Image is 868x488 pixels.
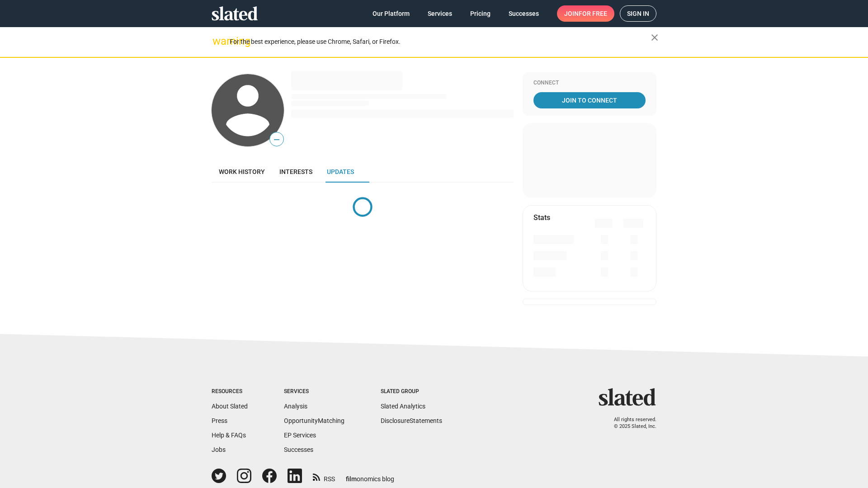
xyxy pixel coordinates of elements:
span: Interests [279,168,312,175]
a: Our Platform [365,5,417,22]
a: OpportunityMatching [284,417,344,424]
div: Services [284,388,344,395]
a: Work history [212,161,272,183]
mat-icon: warning [212,36,223,47]
span: Sign in [627,6,649,21]
a: Press [212,417,227,424]
span: for free [579,5,607,22]
span: film [346,475,357,483]
a: About Slated [212,403,248,410]
a: Slated Analytics [381,403,425,410]
div: Resources [212,388,248,395]
span: — [270,134,283,145]
a: Pricing [463,5,498,22]
p: All rights reserved. © 2025 Slated, Inc. [604,417,656,430]
span: Join [564,5,607,22]
span: Updates [327,168,354,175]
a: EP Services [284,432,316,439]
a: Services [420,5,459,22]
span: Join To Connect [535,92,644,108]
a: DisclosureStatements [381,417,442,424]
span: Pricing [470,5,491,22]
a: Successes [284,446,313,453]
div: Connect [533,80,646,87]
a: Sign in [620,5,656,22]
a: Help & FAQs [212,432,246,439]
mat-card-title: Stats [533,213,550,222]
a: RSS [313,469,335,483]
span: Work history [219,168,265,175]
a: Analysis [284,403,307,410]
span: Our Platform [373,5,410,22]
a: Joinfor free [557,5,614,22]
mat-icon: close [649,32,660,43]
span: Successes [509,5,539,22]
span: Services [428,5,452,22]
a: Join To Connect [533,92,646,108]
a: Interests [272,161,320,183]
div: For the best experience, please use Chrome, Safari, or Firefox. [230,36,651,48]
div: Slated Group [381,388,442,395]
a: Jobs [212,446,226,453]
a: filmonomics blog [346,468,394,483]
a: Successes [501,5,546,22]
a: Updates [320,161,361,183]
